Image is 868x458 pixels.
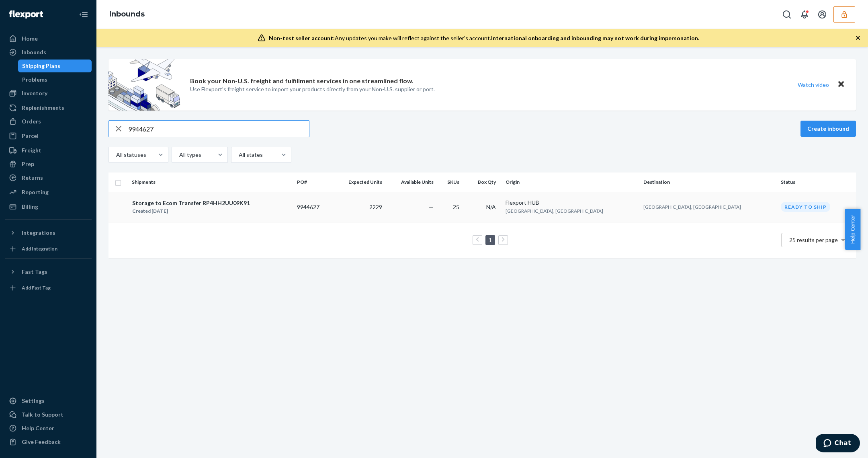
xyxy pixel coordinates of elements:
div: Settings [22,397,45,405]
div: Home [22,35,38,43]
button: Open notifications [796,6,813,23]
button: Talk to Support [5,408,92,421]
div: Shipping Plans [22,62,60,70]
div: Parcel [22,132,39,140]
a: Returns [5,171,92,184]
div: Flexport HUB [506,199,637,207]
a: Add Fast Tag [5,281,92,294]
button: Close Navigation [76,6,92,23]
th: Status [778,173,856,192]
span: International onboarding and inbounding may not work during impersonation. [491,35,699,41]
a: Parcel [5,129,92,142]
span: 25 [453,203,459,210]
div: Give Feedback [22,438,61,446]
div: Integrations [22,229,55,237]
span: [GEOGRAPHIC_DATA], [GEOGRAPHIC_DATA] [506,208,603,214]
div: Orders [22,117,41,125]
p: Use Flexport’s freight service to import your products directly from your Non-U.S. supplier or port. [190,85,435,93]
span: 2229 [369,203,382,210]
button: Fast Tags [5,265,92,278]
button: Help Center [845,209,860,250]
th: SKUs [437,173,465,192]
span: N/A [486,203,496,210]
div: Inbounds [22,48,46,56]
div: Inventory [22,89,47,97]
img: Flexport logo [9,10,43,18]
button: Integrations [5,226,92,239]
a: Help Center [5,422,92,435]
div: Talk to Support [22,411,63,419]
td: 9944627 [294,192,332,222]
th: Shipments [129,173,294,192]
input: All types [178,151,179,159]
a: Inbounds [5,46,92,59]
div: Freight [22,146,41,154]
button: Watch video [792,79,834,90]
button: Give Feedback [5,435,92,448]
div: Add Fast Tag [22,284,51,291]
ol: breadcrumbs [103,3,151,26]
a: Page 1 is your current page [487,236,493,243]
div: Ready to ship [781,202,830,212]
div: Add Integration [22,245,57,252]
span: [GEOGRAPHIC_DATA], [GEOGRAPHIC_DATA] [643,204,741,210]
div: Reporting [22,188,49,196]
div: Storage to Ecom Transfer RP4HH2UU09K91 [132,199,250,207]
th: PO# [294,173,332,192]
a: Add Integration [5,242,92,255]
a: Billing [5,200,92,213]
a: Settings [5,394,92,407]
div: Fast Tags [22,268,47,276]
th: Destination [640,173,778,192]
button: Open account menu [814,6,830,23]
th: Expected Units [332,173,385,192]
th: Box Qty [466,173,502,192]
div: Help Center [22,424,54,432]
button: Open Search Box [779,6,795,23]
span: 25 results per page [789,236,838,243]
input: All states [238,151,239,159]
a: Inbounds [109,10,145,18]
iframe: Opens a widget where you can chat to one of our agents [816,434,860,454]
a: Problems [18,73,92,86]
a: Home [5,32,92,45]
div: Created [DATE] [132,207,250,215]
a: Prep [5,158,92,170]
button: Create inbound [800,121,856,137]
a: Shipping Plans [18,60,92,72]
div: Any updates you make will reflect against the seller's account. [269,34,699,42]
a: Reporting [5,186,92,199]
div: Billing [22,203,38,211]
a: Replenishments [5,101,92,114]
span: — [429,203,434,210]
button: Close [836,79,846,90]
input: Search inbounds by name, destination, msku... [128,121,309,137]
a: Freight [5,144,92,157]
a: Orders [5,115,92,128]
span: Non-test seller account: [269,35,335,41]
div: Problems [22,76,47,84]
div: Prep [22,160,34,168]
input: All statuses [115,151,116,159]
th: Available Units [385,173,437,192]
div: Replenishments [22,104,64,112]
div: Returns [22,174,43,182]
a: Inventory [5,87,92,100]
th: Origin [502,173,640,192]
p: Book your Non-U.S. freight and fulfillment services in one streamlined flow. [190,76,414,86]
